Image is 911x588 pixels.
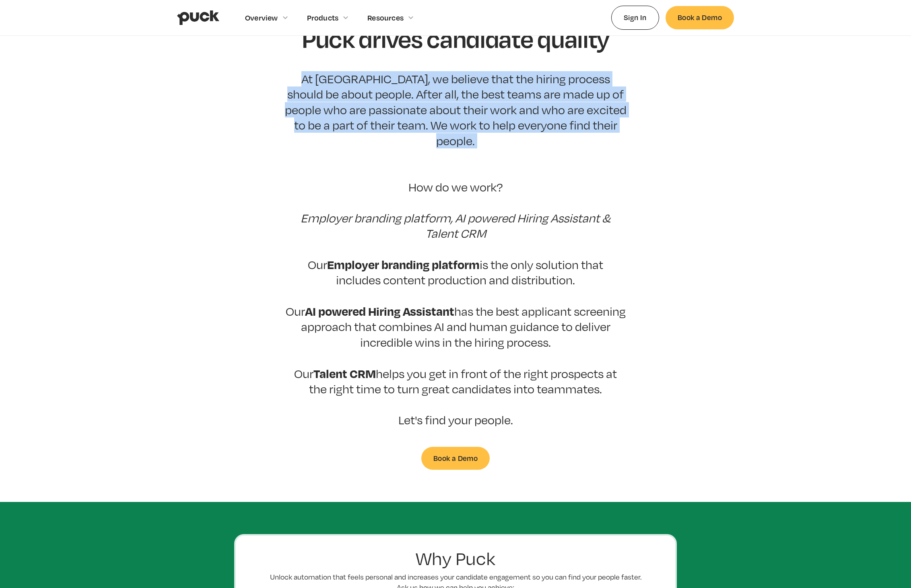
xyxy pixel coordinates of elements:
[611,6,659,29] a: Sign In
[421,447,490,470] a: Book a Demo
[305,302,454,319] strong: AI powered Hiring Assistant
[307,13,339,22] div: Products
[302,25,609,52] h1: Puck drives candidate quality
[284,71,627,428] p: At [GEOGRAPHIC_DATA], we believe that the hiring process should be about people. After all, the b...
[327,256,480,272] strong: Employer branding platform
[245,13,278,22] div: Overview
[367,13,404,22] div: Resources
[337,549,574,569] h2: Why Puck
[313,365,376,381] strong: Talent CRM
[666,6,734,29] a: Book a Demo
[301,211,610,241] em: Employer branding platform, AI powered Hiring Assistant & Talent CRM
